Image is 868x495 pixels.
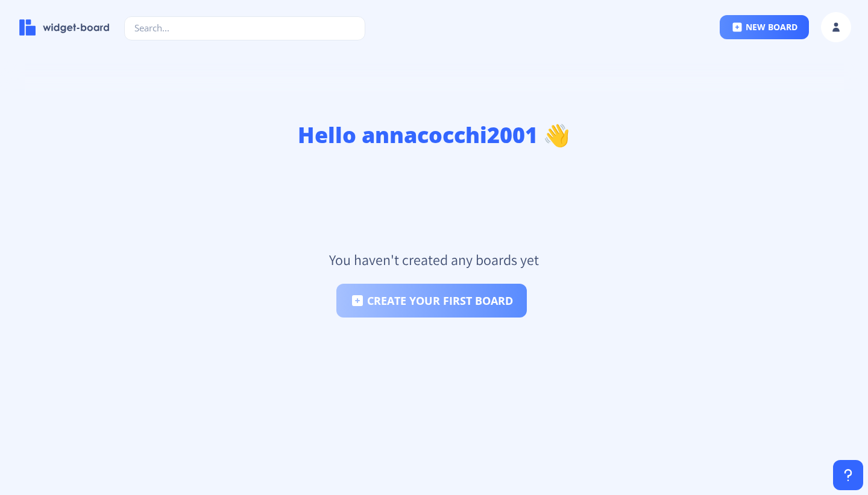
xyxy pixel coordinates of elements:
p: You haven't created any boards yet [329,250,539,269]
input: Search... [124,16,365,40]
h1: Hello annacocchi2001 👋 [19,121,849,150]
button: new board [720,15,809,39]
button: create your first board [336,284,527,318]
img: logo-name.svg [19,19,110,36]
